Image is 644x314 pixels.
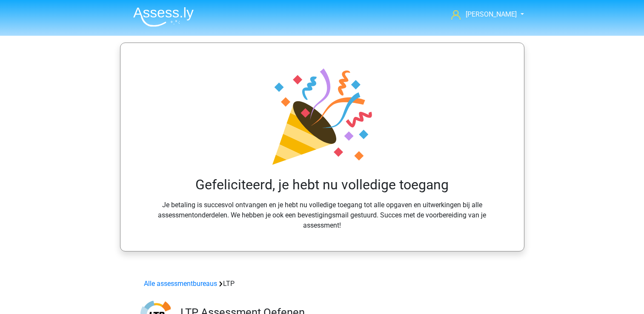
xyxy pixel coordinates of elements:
img: Assessly [133,7,194,27]
div: LTP [140,279,504,289]
a: [PERSON_NAME] [448,9,518,20]
div: Je betaling is succesvol ontvangen en je hebt nu volledige toegang tot alle opgaven en uitwerking... [141,63,504,230]
h2: Gefeliciteerd, je hebt nu volledige toegang [144,177,500,193]
span: [PERSON_NAME] [466,10,517,18]
a: Alle assessmentbureaus [144,280,217,288]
